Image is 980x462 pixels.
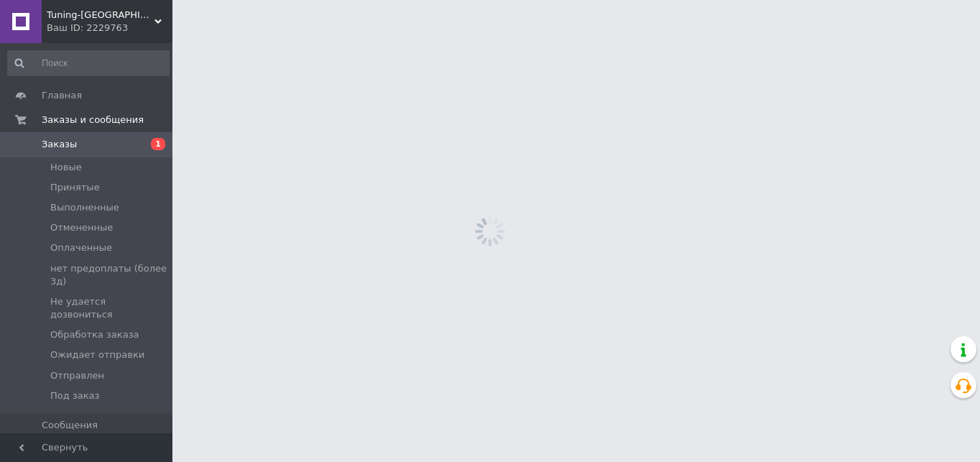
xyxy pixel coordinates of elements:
[7,50,170,76] input: Поиск
[42,89,82,102] span: Главная
[50,348,144,361] span: Ожидает отправки
[42,114,144,126] span: Заказы и сообщения
[42,419,98,432] span: Сообщения
[50,181,100,194] span: Принятые
[50,241,112,254] span: Оплаченные
[50,262,168,288] span: нет предоплаты (более 3д)
[50,221,113,234] span: Отмененные
[50,369,104,382] span: Отправлен
[151,138,165,150] span: 1
[47,9,154,22] span: Tuning-Ukraine - интернет магазин для тюнинга автомобилей
[50,328,139,341] span: Обработка заказа
[50,161,82,174] span: Новые
[50,389,99,402] span: Под заказ
[47,22,172,34] div: Ваш ID: 2229763
[42,138,77,151] span: Заказы
[50,295,168,321] span: Не удается дозвониться
[50,201,119,214] span: Выполненные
